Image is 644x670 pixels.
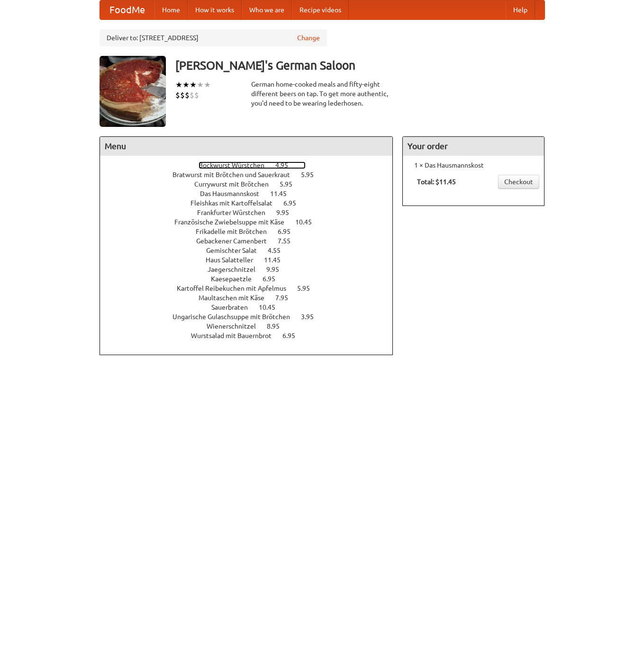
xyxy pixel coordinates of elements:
[197,80,204,90] li: ★
[297,285,319,292] span: 5.95
[211,275,293,283] a: Kaesepaetzle 6.95
[174,218,294,226] span: Französische Zwiebelsuppe mit Käse
[207,322,265,330] span: Wienerschnitzel
[280,180,302,188] span: 5.95
[211,275,261,283] span: Kaesepaetzle
[506,0,535,19] a: Help
[172,171,299,179] span: Bratwurst mit Brötchen und Sauerkraut
[295,218,321,226] span: 10.45
[301,171,323,179] span: 5.95
[172,313,331,321] a: Ungarische Gulaschsuppe mit Brötchen 3.95
[283,199,306,207] span: 6.95
[196,237,308,245] a: Gebackener Camenbert 7.55
[211,304,257,311] span: Sauerbraten
[276,209,299,216] span: 9.95
[172,313,299,321] span: Ungarische Gulaschsuppe mit Brötchen
[177,285,327,292] a: Kartoffel Reibekuchen mit Apfelmus 5.95
[292,0,349,19] a: Recipe videos
[197,209,275,216] span: Frankfurter Würstchen
[498,175,539,189] a: Checkout
[301,313,323,321] span: 3.95
[194,90,199,100] li: $
[297,33,320,43] a: Change
[194,180,310,188] a: Currywurst mit Brötchen 5.95
[208,266,265,273] span: Jaegerschnitzel
[174,218,329,226] a: Französische Zwiebelsuppe mit Käse 10.45
[206,247,298,254] a: Gemischter Salat 4.55
[190,199,314,207] a: Fleishkas mit Kartoffelsalat 6.95
[275,294,298,302] span: 7.95
[190,199,282,207] span: Fleishkas mit Kartoffelsalat
[175,56,545,75] h3: [PERSON_NAME]'s German Saloon
[282,332,305,339] span: 6.95
[266,266,289,273] span: 9.95
[208,266,297,273] a: Jaegerschnitzel 9.95
[100,137,393,156] h4: Menu
[267,322,289,330] span: 8.95
[263,275,285,283] span: 6.95
[211,304,293,311] a: Sauerbraten 10.45
[278,237,300,245] span: 7.55
[206,247,266,254] span: Gemischter Salat
[190,80,197,90] li: ★
[199,294,274,302] span: Maultaschen mit Käse
[242,0,292,19] a: Who we are
[182,80,190,90] li: ★
[100,29,327,46] div: Deliver to: [STREET_ADDRESS]
[270,190,296,197] span: 11.45
[200,190,269,197] span: Das Hausmannskost
[175,80,182,90] li: ★
[206,256,263,264] span: Haus Salatteller
[199,161,274,169] span: Bockwurst Würstchen
[207,322,297,330] a: Wienerschnitzel 8.95
[204,80,211,90] li: ★
[185,90,190,100] li: $
[196,228,276,235] span: Frikadelle mit Brötchen
[417,178,456,186] b: Total: $11.45
[191,332,313,339] a: Wurstsalad mit Bauernbrot 6.95
[190,90,194,100] li: $
[175,90,180,100] li: $
[180,90,185,100] li: $
[275,161,298,169] span: 4.95
[196,228,308,235] a: Frikadelle mit Brötchen 6.95
[100,0,154,19] a: FoodMe
[154,0,188,19] a: Home
[268,247,290,254] span: 4.55
[196,237,276,245] span: Gebackener Camenbert
[264,256,290,264] span: 11.45
[278,228,300,235] span: 6.95
[251,80,393,108] div: German home-cooked meals and fifty-eight different beers on tap. To get more authentic, you'd nee...
[403,137,544,156] h4: Your order
[206,256,298,264] a: Haus Salatteller 11.45
[172,171,331,179] a: Bratwurst mit Brötchen und Sauerkraut 5.95
[199,294,306,302] a: Maultaschen mit Käse 7.95
[197,209,307,216] a: Frankfurter Würstchen 9.95
[199,161,306,169] a: Bockwurst Würstchen 4.95
[259,304,285,311] span: 10.45
[194,180,278,188] span: Currywurst mit Brötchen
[188,0,242,19] a: How it works
[177,285,296,292] span: Kartoffel Reibekuchen mit Apfelmus
[200,190,304,197] a: Das Hausmannskost 11.45
[408,161,539,170] li: 1 × Das Hausmannskost
[191,332,281,339] span: Wurstsalad mit Bauernbrot
[100,56,166,127] img: angular.jpg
